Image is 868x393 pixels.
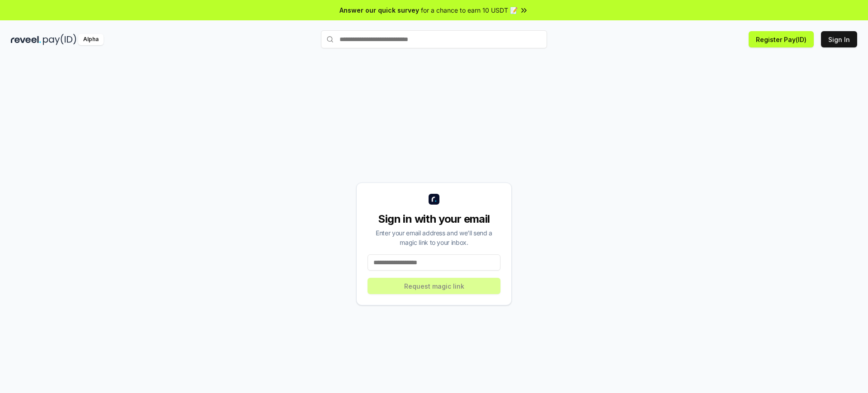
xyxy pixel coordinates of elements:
[43,34,76,45] img: pay_id
[78,34,104,45] div: Alpha
[340,5,419,15] span: Answer our quick survey
[421,5,518,15] span: for a chance to earn 10 USDT 📝
[821,31,857,47] button: Sign In
[749,31,814,47] button: Register Pay(ID)
[368,228,500,247] div: Enter your email address and we’ll send a magic link to your inbox.
[368,212,500,226] div: Sign in with your email
[11,34,41,45] img: reveel_dark
[429,194,439,205] img: logo_small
